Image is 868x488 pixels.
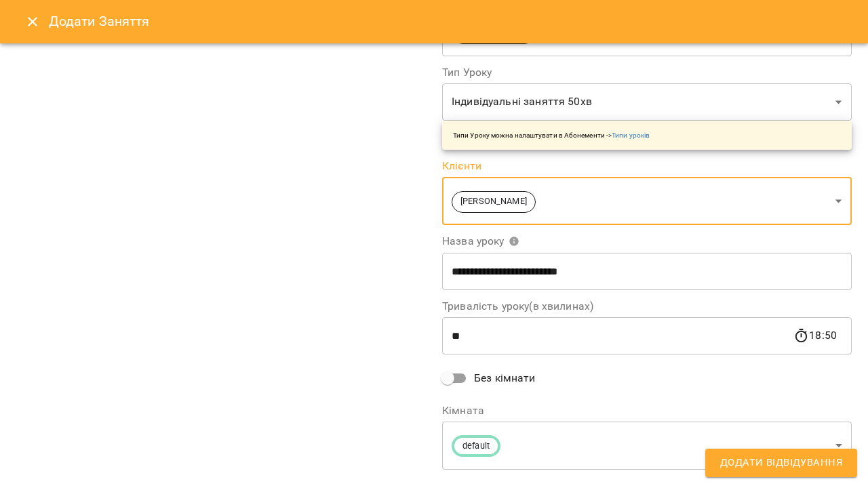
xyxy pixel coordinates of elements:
[612,131,650,139] a: Типи уроків
[442,177,852,225] div: [PERSON_NAME]
[442,301,852,312] label: Тривалість уроку(в хвилинах)
[705,449,857,477] button: Додати Відвідування
[509,236,519,247] svg: Вкажіть назву уроку або виберіть клієнтів
[442,67,852,78] label: Тип Уроку
[442,83,852,121] div: Індивідуальні заняття 50хв
[454,440,498,453] span: default
[442,236,519,247] span: Назва уроку
[442,405,852,416] label: Кімната
[453,130,650,140] p: Типи Уроку можна налаштувати в Абонементи ->
[49,11,852,32] h6: Додати Заняття
[442,161,852,171] label: Клієнти
[452,195,535,208] span: [PERSON_NAME]
[474,370,536,386] span: Без кімнати
[720,454,842,472] span: Додати Відвідування
[442,422,852,470] div: default
[16,5,49,38] button: Close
